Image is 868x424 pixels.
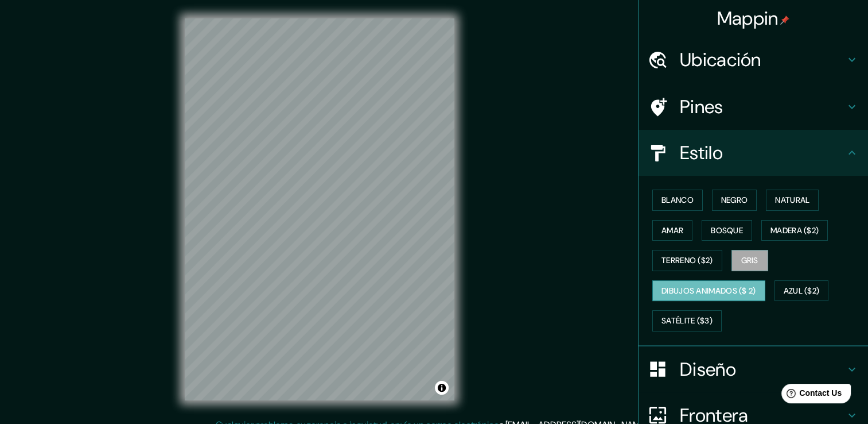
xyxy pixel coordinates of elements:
font: Amar [661,223,683,238]
font: Madera ($2) [770,223,819,238]
button: Bosque [702,220,752,241]
h4: Ubicación [680,48,845,71]
button: Dibujos animados ($ 2) [652,280,765,302]
font: Negro [721,193,748,207]
font: Blanco [661,193,694,207]
font: Gris [741,253,758,268]
font: Azul ($2) [784,284,820,298]
button: Satélite ($3) [652,310,722,332]
font: Dibujos animados ($ 2) [661,284,756,298]
button: Gris [731,250,768,271]
button: Negro [712,190,757,211]
font: Natural [775,193,809,207]
font: Terreno ($2) [661,253,713,268]
button: Blanco [652,190,703,211]
iframe: Help widget launcher [766,379,855,411]
button: Alternar atribución [435,381,449,395]
h4: Estilo [680,141,845,164]
button: Azul ($2) [774,280,829,302]
div: Pines [639,84,868,130]
canvas: Mapa [185,18,454,400]
button: Terreno ($2) [652,250,722,271]
img: pin-icon.png [780,16,789,25]
button: Natural [766,190,819,211]
font: Satélite ($3) [661,314,713,328]
div: Estilo [639,130,868,176]
button: Amar [652,220,692,241]
div: Ubicación [639,37,868,83]
font: Bosque [711,223,743,238]
h4: Diseño [680,358,845,381]
font: Mappin [717,6,779,30]
button: Madera ($2) [761,220,828,241]
h4: Pines [680,95,845,118]
div: Diseño [639,346,868,392]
